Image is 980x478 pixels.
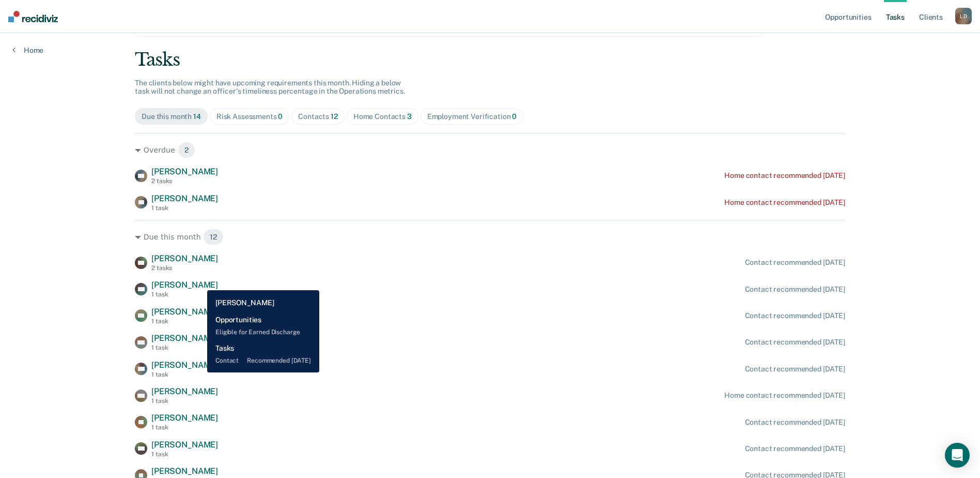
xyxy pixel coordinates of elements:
[151,177,218,185] div: 2 tasks
[193,112,201,121] span: 14
[151,333,218,343] span: [PERSON_NAME]
[745,338,845,347] div: Contact recommended [DATE]
[151,360,218,370] span: [PERSON_NAME]
[142,112,201,121] div: Due this month
[151,440,218,450] span: [PERSON_NAME]
[151,397,218,405] div: 1 task
[151,193,218,203] span: [PERSON_NAME]
[8,11,58,22] img: Recidiviz
[135,142,845,158] div: Overdue 2
[955,8,972,24] div: L D
[745,311,845,320] div: Contact recommended [DATE]
[151,386,218,396] span: [PERSON_NAME]
[353,112,412,121] div: Home Contacts
[407,112,412,121] span: 3
[151,344,218,351] div: 1 task
[151,307,218,317] span: [PERSON_NAME]
[178,142,195,158] span: 2
[151,167,218,176] span: [PERSON_NAME]
[151,466,218,476] span: [PERSON_NAME]
[945,443,970,468] div: Open Intercom Messenger
[724,198,845,207] div: Home contact recommended [DATE]
[203,229,224,245] span: 12
[278,112,283,121] span: 0
[427,112,517,121] div: Employment Verification
[12,46,43,55] a: Home
[745,365,845,374] div: Contact recommended [DATE]
[745,444,845,453] div: Contact recommended [DATE]
[955,8,972,24] button: LD
[745,418,845,427] div: Contact recommended [DATE]
[151,413,218,423] span: [PERSON_NAME]
[745,285,845,294] div: Contact recommended [DATE]
[216,112,283,121] div: Risk Assessments
[135,49,845,70] div: Tasks
[151,280,218,290] span: [PERSON_NAME]
[151,253,218,263] span: [PERSON_NAME]
[331,112,338,121] span: 12
[724,171,845,180] div: Home contact recommended [DATE]
[745,258,845,267] div: Contact recommended [DATE]
[151,264,218,272] div: 2 tasks
[135,229,845,245] div: Due this month 12
[298,112,338,121] div: Contacts
[151,291,218,298] div: 1 task
[512,112,517,121] span: 0
[151,318,218,325] div: 1 task
[151,451,218,458] div: 1 task
[151,204,218,212] div: 1 task
[135,79,405,96] span: The clients below might have upcoming requirements this month. Hiding a below task will not chang...
[724,391,845,400] div: Home contact recommended [DATE]
[151,371,218,378] div: 1 task
[151,424,218,431] div: 1 task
